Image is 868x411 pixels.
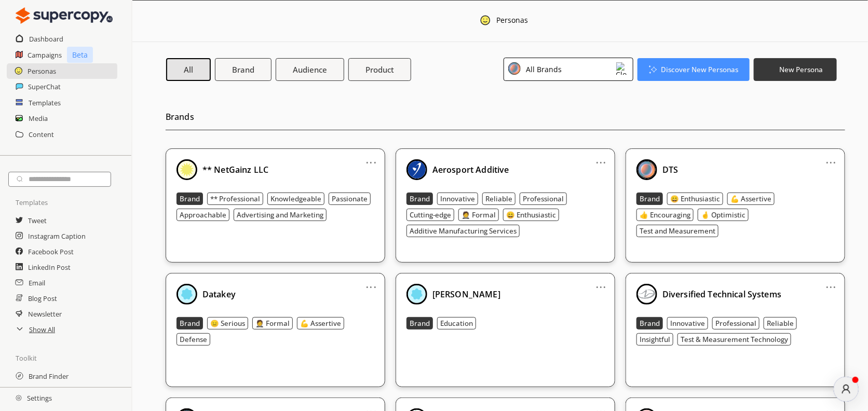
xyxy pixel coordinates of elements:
button: 😑 Serious [207,317,248,330]
button: Insightful [636,333,673,346]
a: SuperChat [28,79,61,94]
b: Test & Measurement Technology [681,335,788,344]
b: ** NetGainz LLC [202,164,268,175]
button: 🤵 Formal [252,317,293,330]
b: 🤞 Optimistic [701,210,745,220]
img: Close [616,62,629,75]
h2: Dashboard [29,31,63,47]
b: New Persona [780,65,823,74]
div: Personas [496,16,528,28]
b: Diversified Technical Systems [662,289,781,300]
button: Knowledgeable [267,193,324,205]
b: Test and Measurement [640,226,715,236]
h2: Brands [166,109,845,130]
b: Reliable [767,319,794,328]
b: 💪 Assertive [730,194,771,203]
button: Additive Manufacturing Services [406,225,520,237]
b: Innovative [440,194,475,203]
b: Approachable [180,210,226,220]
b: Professional [523,194,564,203]
button: 😄 Enthusiastic [667,193,723,205]
div: All Brands [523,62,562,76]
button: Brand [177,193,203,205]
b: Innovative [670,319,705,328]
button: Approachable [177,209,229,221]
a: Newsletter [28,306,62,322]
b: 😄 Enthusiastic [506,210,556,220]
a: Show All [29,322,55,337]
button: Product [348,58,411,81]
b: 😑 Serious [210,319,245,328]
b: All [184,64,193,75]
img: Close [636,284,657,305]
b: 💪 Assertive [300,319,341,328]
a: Email [29,275,45,291]
button: ** Professional [207,193,263,205]
b: ** Professional [210,194,260,203]
button: Professional [712,317,759,330]
button: Audience [276,58,344,81]
b: Brand [640,319,660,328]
a: LinkedIn Post [28,259,71,275]
b: Brand [410,194,430,203]
b: 🤵 Formal [255,319,290,328]
a: ... [826,279,837,287]
b: DTS [662,164,678,175]
button: Professional [520,193,567,205]
b: Insightful [640,335,670,344]
b: 👍 Encouraging [640,210,690,220]
a: Personas [28,63,56,79]
button: 😄 Enthusiastic [503,209,559,221]
b: Brand [640,194,660,203]
img: Close [480,15,491,26]
button: 🤵 Formal [458,209,499,221]
h2: Templates [29,95,61,111]
b: Knowledgeable [270,194,321,203]
button: 👍 Encouraging [636,209,694,221]
b: Brand [232,64,254,75]
div: atlas-message-author-avatar [834,377,859,402]
b: Professional [715,319,756,328]
a: Blog Post [28,291,57,306]
a: Media [29,111,48,126]
b: Additive Manufacturing Services [410,226,517,236]
button: Brand [406,193,433,205]
img: Close [508,62,521,75]
button: Reliable [482,193,516,205]
b: Reliable [485,194,512,203]
a: ... [366,279,377,287]
button: New Persona [754,58,837,81]
button: All [166,58,211,81]
button: 🤞 Optimistic [698,209,749,221]
b: Brand [410,319,430,328]
b: Education [440,319,473,328]
a: ... [366,154,377,162]
a: Tweet [28,213,47,228]
h2: Campaigns [28,47,62,63]
a: Facebook Post [28,244,74,259]
a: Brand Finder [29,368,69,384]
button: atlas-launcher [834,377,859,402]
b: Product [365,64,394,75]
img: Close [636,159,657,180]
img: Close [177,159,197,180]
button: Brand [636,193,663,205]
b: Advertising and Marketing [237,210,323,220]
button: Brand [406,317,433,330]
button: Innovative [667,317,708,330]
a: Audience Finder [28,384,78,400]
button: 💪 Assertive [297,317,344,330]
b: 🤵 Formal [462,210,496,220]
